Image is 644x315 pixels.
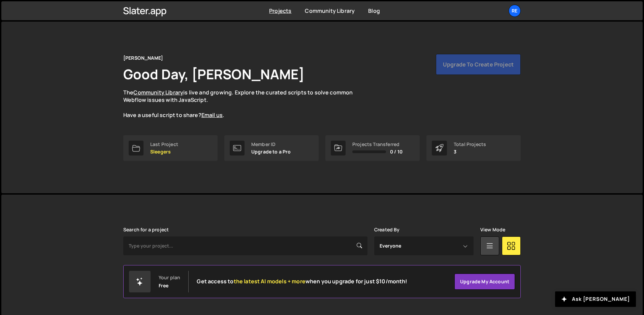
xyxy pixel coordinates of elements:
div: Your plan [159,275,180,280]
div: Total Projects [454,142,486,147]
a: Community Library [133,89,183,96]
a: Email us [201,111,223,119]
p: Sleegers [150,149,178,154]
a: Upgrade my account [454,274,515,290]
div: [PERSON_NAME] [123,54,163,62]
span: 0 / 10 [390,149,402,154]
div: Projects Transferred [352,142,402,147]
div: Free [159,283,169,288]
h2: Get access to when you upgrade for just $10/month! [197,278,407,285]
div: Member ID [251,142,291,147]
p: The is live and growing. Explore the curated scripts to solve common Webflow issues with JavaScri... [123,89,366,119]
div: Last Project [150,142,178,147]
label: Created By [374,227,400,232]
a: Projects [269,7,291,15]
input: Type your project... [123,236,367,255]
p: Upgrade to a Pro [251,149,291,154]
a: Community Library [305,7,355,15]
a: Blog [368,7,380,15]
span: the latest AI models + more [234,278,305,285]
button: Ask [PERSON_NAME] [555,291,636,307]
a: Re [509,5,521,17]
label: Search for a project [123,227,169,232]
label: View Mode [480,227,505,232]
p: 3 [454,149,486,154]
h1: Good Day, [PERSON_NAME] [123,65,304,83]
a: Last Project Sleegers [123,135,218,161]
